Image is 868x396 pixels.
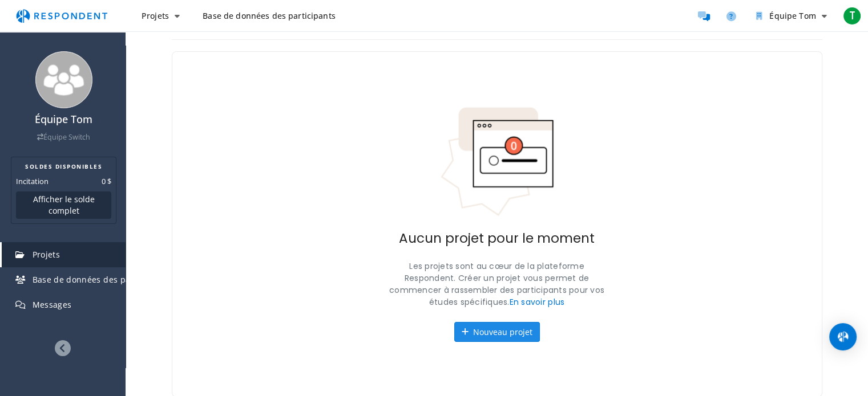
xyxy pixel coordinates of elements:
[692,5,715,27] a: Participants au message
[25,162,102,170] font: SOLDES DISPONIBLES
[132,6,189,26] button: Projets
[389,260,604,308] font: Les projets sont au cœur de la plateforme Respondent. Créer un projet vous permet de commencer à ...
[829,323,857,350] div: Ouvrir Intercom Messenger
[33,194,95,216] font: Afficher le solde complet
[440,107,554,217] img: Aucun indicateur de projets
[16,176,49,186] font: Incitation
[11,157,116,224] section: Résumé du solde
[33,274,169,285] font: Base de données des participants
[16,191,111,219] button: Afficher le solde complet
[33,299,72,310] font: Messages
[193,6,344,26] a: Base de données des participants
[35,51,92,108] img: team_avatar_256.png
[510,296,565,308] a: En savoir plus
[747,6,836,26] button: Équipe Tom
[849,8,855,23] font: T
[37,132,90,142] a: Équipe Switch
[841,6,863,26] button: T
[142,10,169,21] font: Projets
[203,10,335,21] font: Base de données des participants
[473,326,532,337] font: Nouveau projet
[720,5,742,27] a: Aide et support
[102,176,111,186] font: 0 $
[454,322,540,342] button: Nouveau projet
[769,10,815,21] font: Équipe Tom
[43,132,90,142] font: Équipe Switch
[399,229,595,247] font: Aucun projet pour le moment
[33,249,60,260] font: Projets
[9,5,114,27] img: respondent-logo.png
[35,112,92,126] font: Équipe Tom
